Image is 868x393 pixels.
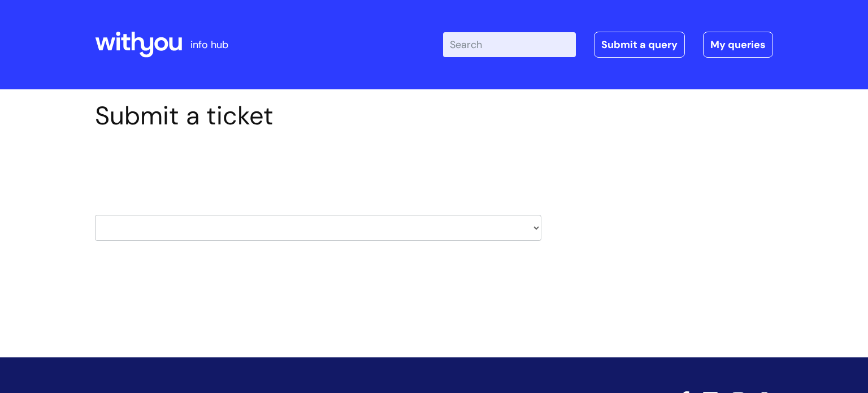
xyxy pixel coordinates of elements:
[190,36,228,54] p: info hub
[443,32,576,57] input: Search
[95,157,541,178] h2: Select issue type
[703,32,773,58] a: My queries
[594,32,685,58] a: Submit a query
[95,101,541,131] h1: Submit a ticket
